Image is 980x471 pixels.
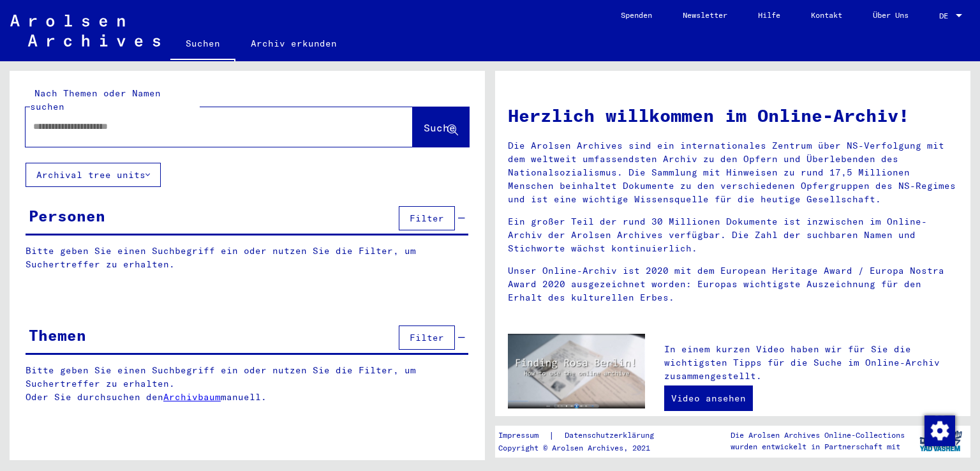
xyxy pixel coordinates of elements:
span: Filter [410,332,444,343]
mat-label: Nach Themen oder Namen suchen [30,87,161,112]
a: Video ansehen [664,385,753,411]
a: Datenschutzerklärung [554,429,669,442]
a: Archiv erkunden [235,28,352,59]
p: Bitte geben Sie einen Suchbegriff ein oder nutzen Sie die Filter, um Suchertreffer zu erhalten. O... [26,364,469,404]
p: Die Arolsen Archives sind ein internationales Zentrum über NS-Verfolgung mit dem weltweit umfasse... [508,139,958,206]
h1: Herzlich willkommen im Online-Archiv! [508,102,958,129]
a: Archivbaum [163,391,221,403]
div: | [498,429,669,442]
p: In einem kurzen Video haben wir für Sie die wichtigsten Tipps für die Suche im Online-Archiv zusa... [664,343,958,383]
a: Suchen [170,28,235,61]
img: Arolsen_neg.svg [10,15,160,47]
div: Personen [29,204,105,227]
p: Copyright © Arolsen Archives, 2021 [498,442,669,454]
p: wurden entwickelt in Partnerschaft mit [731,441,905,452]
p: Bitte geben Sie einen Suchbegriff ein oder nutzen Sie die Filter, um Suchertreffer zu erhalten. [26,244,468,271]
p: Ein großer Teil der rund 30 Millionen Dokumente ist inzwischen im Online-Archiv der Arolsen Archi... [508,215,958,255]
button: Filter [399,206,455,230]
span: Filter [410,213,444,224]
p: Die Arolsen Archives Online-Collections [731,430,905,441]
a: Impressum [498,429,549,442]
mat-select-trigger: DE [939,11,948,20]
button: Suche [413,107,469,147]
div: Themen [29,324,86,347]
img: yv_logo.png [917,425,965,457]
img: Zustimmung ändern [924,415,955,446]
button: Archival tree units [26,163,161,187]
p: Unser Online-Archiv ist 2020 mit dem European Heritage Award / Europa Nostra Award 2020 ausgezeic... [508,264,958,304]
span: Suche [424,121,456,134]
button: Filter [399,325,455,350]
img: video.jpg [508,334,645,408]
div: Zustimmung ändern [924,415,954,445]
